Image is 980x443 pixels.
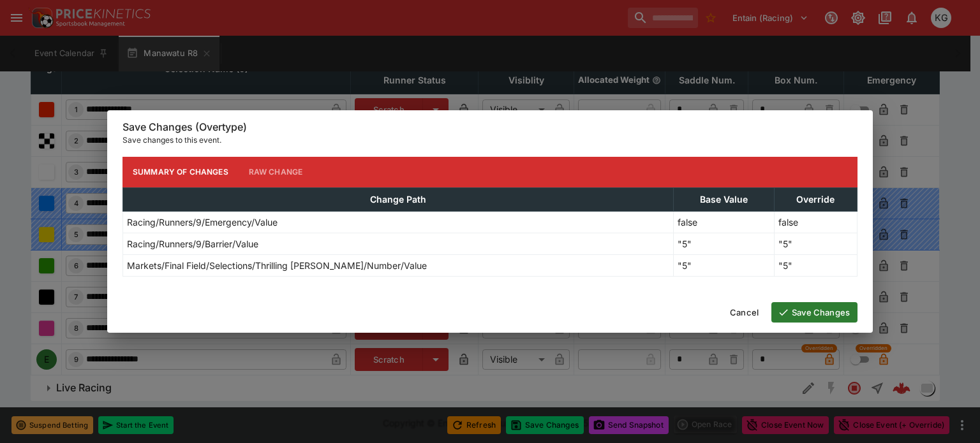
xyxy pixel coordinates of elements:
[774,254,857,276] td: "5"
[239,157,313,187] button: Raw Change
[774,187,857,211] th: Override
[127,237,258,251] p: Racing/Runners/9/Barrier/Value
[722,302,766,323] button: Cancel
[674,254,774,276] td: "5"
[674,233,774,254] td: "5"
[127,259,427,272] p: Markets/Final Field/Selections/Thrilling [PERSON_NAME]/Number/Value
[127,215,278,229] p: Racing/Runners/9/Emergency/Value
[122,134,857,147] p: Save changes to this event.
[123,187,674,211] th: Change Path
[771,302,857,323] button: Save Changes
[774,211,857,233] td: false
[674,187,774,211] th: Base Value
[122,157,239,187] button: Summary of Changes
[122,120,857,134] h6: Save Changes (Overtype)
[674,211,774,233] td: false
[774,233,857,254] td: "5"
